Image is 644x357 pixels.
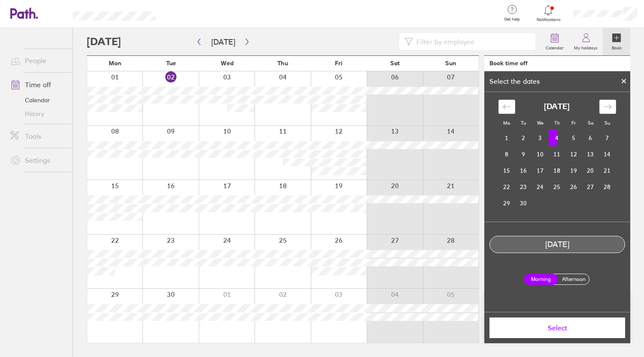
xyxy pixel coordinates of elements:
td: Monday, September 1, 2025 [498,130,515,146]
td: Friday, September 12, 2025 [565,146,582,162]
td: Saturday, September 13, 2025 [582,146,599,162]
td: Tuesday, September 16, 2025 [515,162,532,179]
span: Mon [109,60,122,67]
td: Wednesday, September 3, 2025 [532,130,549,146]
label: Book [607,43,627,51]
button: Select [489,317,625,338]
span: Select [495,324,619,332]
td: Monday, September 15, 2025 [498,162,515,179]
td: Monday, September 8, 2025 [498,146,515,162]
span: Thu [277,60,288,67]
label: Afternoon [556,274,591,284]
div: Move backward to switch to the previous month. [498,100,515,114]
label: My holidays [569,43,603,51]
strong: [DATE] [544,102,570,111]
small: We [537,120,544,126]
div: [DATE] [490,240,625,249]
a: Calendar [541,28,569,55]
small: Tu [521,120,526,126]
small: Sa [588,120,593,126]
div: Calendar [489,92,626,222]
span: Notifications [535,17,562,22]
td: Friday, September 5, 2025 [565,130,582,146]
td: Saturday, September 27, 2025 [582,179,599,195]
div: Select the dates [484,77,545,85]
td: Thursday, September 18, 2025 [549,162,565,179]
td: Sunday, September 28, 2025 [599,179,616,195]
td: Monday, September 29, 2025 [498,195,515,211]
small: Fr [571,120,576,126]
span: Tue [166,60,176,67]
a: Tools [3,128,73,145]
label: Calendar [541,43,569,51]
span: Sat [390,60,400,67]
td: Sunday, September 14, 2025 [599,146,616,162]
td: Wednesday, September 17, 2025 [532,162,549,179]
small: Mo [503,120,510,126]
td: Sunday, September 7, 2025 [599,130,616,146]
a: History [3,107,73,121]
td: Wednesday, September 24, 2025 [532,179,549,195]
label: Morning [524,274,558,285]
td: Thursday, September 25, 2025 [549,179,565,195]
span: Wed [221,60,234,67]
td: Sunday, September 21, 2025 [599,162,616,179]
span: Sun [445,60,456,67]
td: Tuesday, September 23, 2025 [515,179,532,195]
a: People [3,52,73,69]
td: Tuesday, September 2, 2025 [515,130,532,146]
td: Saturday, September 6, 2025 [582,130,599,146]
td: Tuesday, September 9, 2025 [515,146,532,162]
span: Fri [335,60,343,67]
td: Selected. Thursday, September 4, 2025 [549,130,565,146]
div: Book time off [489,60,528,67]
a: Settings [3,152,73,169]
a: Notifications [535,4,562,22]
td: Saturday, September 20, 2025 [582,162,599,179]
td: Wednesday, September 10, 2025 [532,146,549,162]
td: Friday, September 19, 2025 [565,162,582,179]
td: Tuesday, September 30, 2025 [515,195,532,211]
td: Thursday, September 11, 2025 [549,146,565,162]
a: Time off [3,76,73,93]
td: Monday, September 22, 2025 [498,179,515,195]
a: Calendar [3,93,73,107]
button: [DATE] [204,35,242,49]
div: Move forward to switch to the next month. [599,100,616,114]
span: Get help [498,17,526,22]
small: Su [605,120,610,126]
input: Filter by employee [413,34,530,50]
small: Th [554,120,560,126]
td: Friday, September 26, 2025 [565,179,582,195]
a: My holidays [569,28,603,55]
a: Book [603,28,630,55]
